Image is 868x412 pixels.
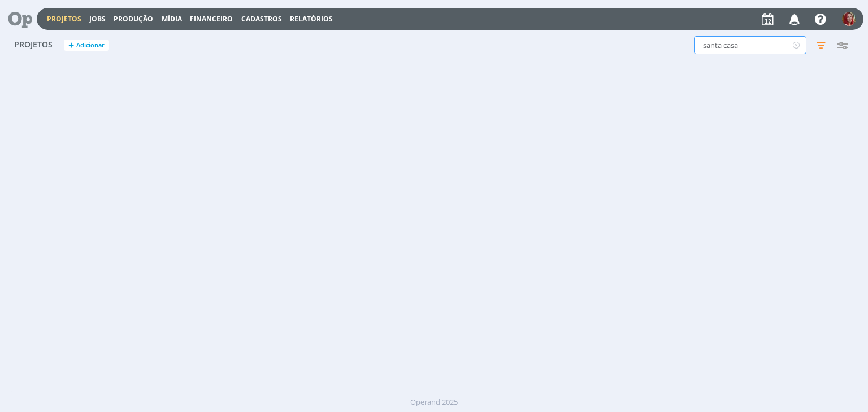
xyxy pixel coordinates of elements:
span: Projetos [14,40,53,50]
a: Jobs [89,14,106,24]
img: G [842,12,856,26]
span: + [68,40,74,51]
button: +Adicionar [64,40,109,51]
button: Financeiro [186,15,236,24]
button: Cadastros [238,15,285,24]
button: Jobs [86,15,109,24]
button: Relatórios [287,15,336,24]
a: Produção [114,14,153,24]
a: Projetos [47,14,81,24]
a: Mídia [162,14,182,24]
button: Mídia [158,15,185,24]
input: Busca [694,36,806,54]
button: G [841,9,857,29]
a: Financeiro [190,14,233,24]
a: Relatórios [290,14,333,24]
span: Cadastros [241,14,282,24]
button: Produção [110,15,157,24]
button: Projetos [44,15,85,24]
span: Adicionar [76,42,105,49]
